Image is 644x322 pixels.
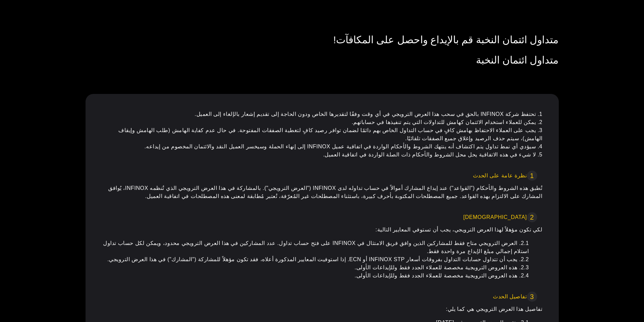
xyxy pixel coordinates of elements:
h1: متداول ائتمان النخبة [86,55,559,66]
li: 5. لا شيء في هذه الاتفاقية يحل محل الشروط والأحكام ذات الصلة الواردة في اتفاقية العميل. [102,151,543,159]
li: 2.2. يجب أن تتداول حسابات التداول بفروقات أسعار INFINOX STP أو ECN. إذا استوفيت المعايير المذكورة... [102,255,529,264]
span: لكي تكون مؤهلاً لهذا العرض الترويجي، يجب أن تستوفي المعايير التالية: [102,226,543,234]
span: 1 [527,171,537,181]
li: 3. يجب على العملاء الاحتفاظ بهامش كافٍ في حساب التداول الخاص بهم دائمًا لضمان توافر رصيد كافٍ لتغ... [102,126,543,143]
span: تفاصيل هذا العرض الترويجي هي كما يلي: [102,305,543,313]
span: نظرة عامة على الحدث [473,172,527,180]
li: 4. سيؤدي أي نمط تداول يتم اكتشاف أنه ينتهك الشروط والأحكام الواردة في اتفاقية عميل INFINOX إلى إن... [102,143,543,151]
span: تفاصيل الحدث [493,293,527,301]
span: 2 [527,212,537,222]
li: 2.4. هذه العروض الترويجية مخصصة للعملاء الجدد فقط وللإيداعات الأولى. [102,272,529,280]
li: 1. تحتفظ شركة INFINOX بالحق في سحب هذا العرض الترويجي في أي وقت وفقًا لتقديرها الخاص ودون الحاجة ... [102,110,543,118]
span: تُطبق هذه الشروط والأحكام ("القواعد") عند إيداع المشارك أموالاً في حساب تداوله لدى INFINOX ("العر... [102,184,543,200]
span: 3 [527,292,537,302]
li: 2.3. هذه العروض الترويجية مخصصة للعملاء الجدد فقط وللإيداعات الأولى. [102,264,529,272]
li: 2.1. العرض الترويجي متاح فقط للمشاركين الذين وافق فريق الامتثال في INFINOX على فتح حساب تداول. عد... [102,239,529,255]
span: [DEMOGRAPHIC_DATA] [463,213,527,221]
li: 2. يمكن للعملاء استخدام الائتمان كهامش للتداولات التي يتم تنفيذها في حساباتهم. [102,118,543,126]
span: متداول ائتمان النخبة قم بالإيداع واحصل على المكافآت! [333,34,559,46]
